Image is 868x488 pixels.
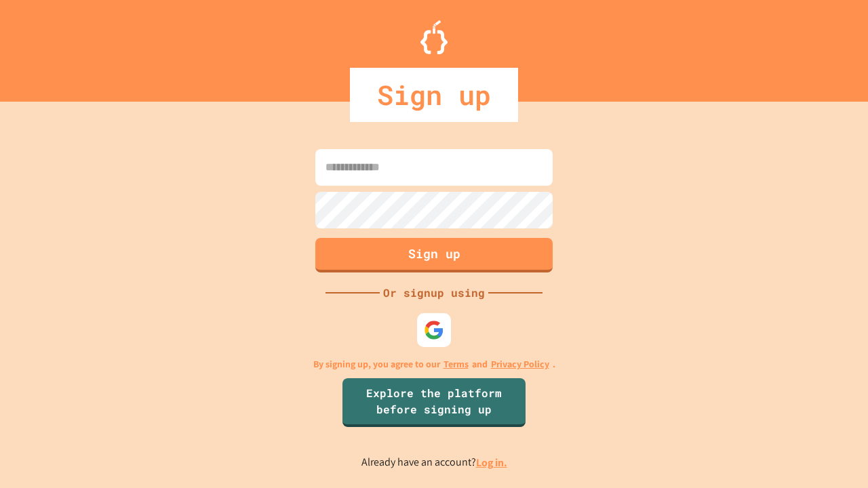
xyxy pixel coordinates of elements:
[342,378,526,427] a: Explore the platform before signing up
[491,357,549,371] a: Privacy Policy
[424,320,444,340] img: google-icon.svg
[476,455,507,470] a: Log in.
[361,454,507,471] p: Already have an account?
[315,238,553,272] button: Sign up
[350,68,518,122] div: Sign up
[420,20,448,54] img: Logo.svg
[443,357,469,371] a: Terms
[313,357,555,371] p: By signing up, you agree to our and .
[380,285,488,301] div: Or signup using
